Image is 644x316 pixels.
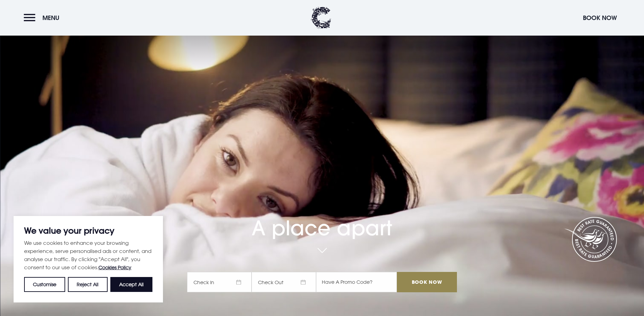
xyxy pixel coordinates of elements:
[24,277,65,292] button: Customise
[68,277,107,292] button: Reject All
[24,239,152,272] p: We use cookies to enhance your browsing experience, serve personalised ads or content, and analys...
[24,11,63,25] button: Menu
[187,197,457,240] h1: A place apart
[397,272,457,292] input: Book Now
[579,11,620,25] button: Book Now
[14,216,163,302] div: We value your privacy
[187,272,252,292] span: Check In
[110,277,152,292] button: Accept All
[311,7,331,29] img: Clandeboye Lodge
[316,272,397,292] input: Have A Promo Code?
[252,272,316,292] span: Check Out
[24,226,152,235] p: We value your privacy
[98,264,131,270] a: Cookies Policy
[42,14,59,22] span: Menu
